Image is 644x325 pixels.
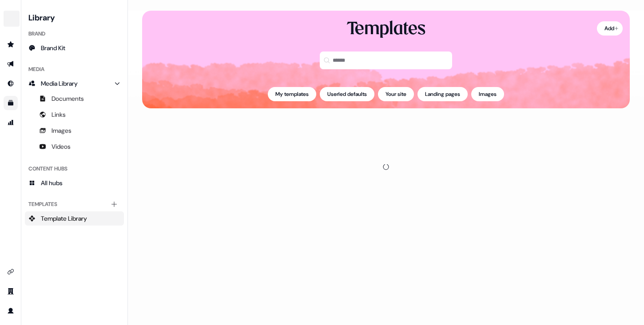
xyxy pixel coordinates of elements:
[320,87,374,101] button: Userled defaults
[4,96,18,110] a: Go to templates
[52,110,66,119] span: Links
[25,211,124,226] a: Template Library
[4,304,18,318] a: Go to profile
[25,27,124,41] div: Brand
[25,162,124,176] div: Content Hubs
[25,62,124,76] div: Media
[4,37,18,52] a: Go to prospects
[4,284,18,298] a: Go to team
[268,87,316,101] button: My templates
[4,265,18,279] a: Go to integrations
[41,178,63,187] span: All hubs
[25,176,124,190] a: All hubs
[25,76,124,91] a: Media Library
[25,41,124,55] a: Brand Kit
[41,79,78,88] span: Media Library
[25,91,124,106] a: Documents
[347,18,425,41] div: Templates
[4,76,18,91] a: Go to Inbound
[4,57,18,71] a: Go to outbound experience
[378,87,414,101] button: Your site
[471,87,504,101] button: Images
[52,142,71,151] span: Videos
[25,123,124,138] a: Images
[597,21,623,36] button: Add
[41,44,65,52] span: Brand Kit
[4,115,18,130] a: Go to attribution
[25,139,124,154] a: Videos
[52,94,84,103] span: Documents
[25,11,124,23] h3: Library
[25,197,124,211] div: Templates
[52,126,72,135] span: Images
[25,107,124,122] a: Links
[41,214,87,223] span: Template Library
[417,87,468,101] button: Landing pages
